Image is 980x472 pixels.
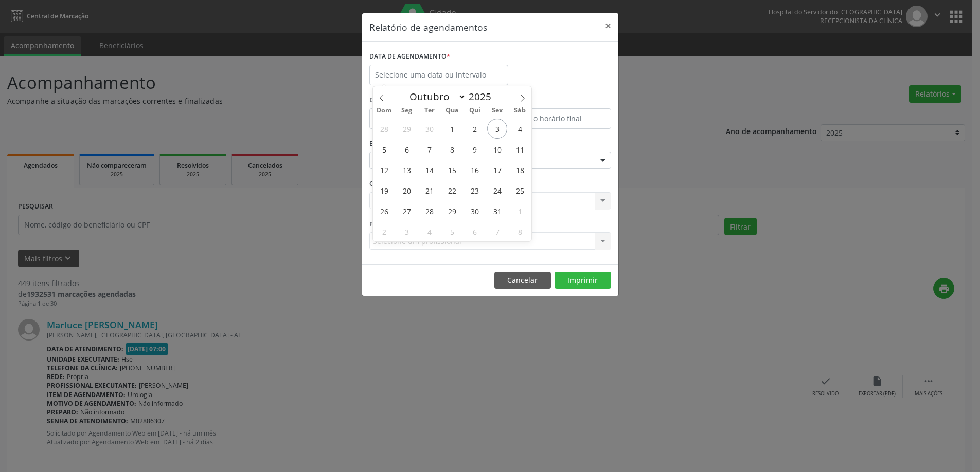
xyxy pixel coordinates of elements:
span: Outubro 19, 2025 [374,180,394,200]
span: Setembro 29, 2025 [397,119,417,139]
span: Outubro 8, 2025 [442,139,462,159]
span: Outubro 1, 2025 [442,119,462,139]
span: Outubro 20, 2025 [397,180,417,200]
span: Outubro 12, 2025 [374,160,394,180]
span: Outubro 13, 2025 [397,160,417,180]
span: Qui [464,107,486,114]
span: Sáb [509,107,531,114]
span: Outubro 21, 2025 [419,180,439,200]
span: Outubro 27, 2025 [397,201,417,221]
span: Outubro 10, 2025 [487,139,507,159]
span: Setembro 30, 2025 [419,119,439,139]
span: Outubro 30, 2025 [465,201,485,221]
input: Selecione o horário inicial [369,108,488,129]
input: Selecione uma data ou intervalo [369,65,508,85]
h5: Relatório de agendamentos [369,21,487,34]
button: Imprimir [555,272,611,289]
span: Novembro 3, 2025 [397,221,417,241]
span: Seg [396,107,418,114]
span: Ter [418,107,441,114]
input: Year [466,90,500,103]
span: Outubro 22, 2025 [442,180,462,200]
span: Sex [486,107,509,114]
span: Novembro 6, 2025 [465,221,485,241]
span: Novembro 8, 2025 [510,221,530,241]
span: Outubro 11, 2025 [510,139,530,159]
span: Outubro 23, 2025 [465,180,485,200]
span: Outubro 14, 2025 [419,160,439,180]
span: Outubro 17, 2025 [487,160,507,180]
span: Novembro 4, 2025 [419,221,439,241]
span: Outubro 29, 2025 [442,201,462,221]
span: Novembro 1, 2025 [510,201,530,221]
label: PROFISSIONAL [369,216,416,232]
button: Close [598,13,618,39]
span: Outubro 6, 2025 [397,139,417,159]
button: Cancelar [494,272,551,289]
label: CLÍNICA [369,176,398,192]
span: Setembro 28, 2025 [374,119,394,139]
span: Outubro 31, 2025 [487,201,507,221]
span: Outubro 4, 2025 [510,119,530,139]
span: Outubro 16, 2025 [465,160,485,180]
span: Novembro 5, 2025 [442,221,462,241]
span: Outubro 15, 2025 [442,160,462,180]
span: Qua [441,107,464,114]
span: Outubro 5, 2025 [374,139,394,159]
span: Outubro 3, 2025 [487,119,507,139]
label: ATÉ [493,92,611,108]
span: Outubro 25, 2025 [510,180,530,200]
span: Outubro 9, 2025 [465,139,485,159]
span: Dom [373,107,396,114]
span: Outubro 7, 2025 [419,139,439,159]
span: Outubro 28, 2025 [419,201,439,221]
input: Selecione o horário final [493,108,611,129]
label: DATA DE AGENDAMENTO [369,49,450,65]
label: ESPECIALIDADE [369,136,417,152]
span: Outubro 18, 2025 [510,160,530,180]
select: Month [404,89,466,104]
label: De [369,92,488,108]
span: Novembro 7, 2025 [487,221,507,241]
span: Outubro 2, 2025 [465,119,485,139]
span: Outubro 26, 2025 [374,201,394,221]
span: Outubro 24, 2025 [487,180,507,200]
span: Novembro 2, 2025 [374,221,394,241]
